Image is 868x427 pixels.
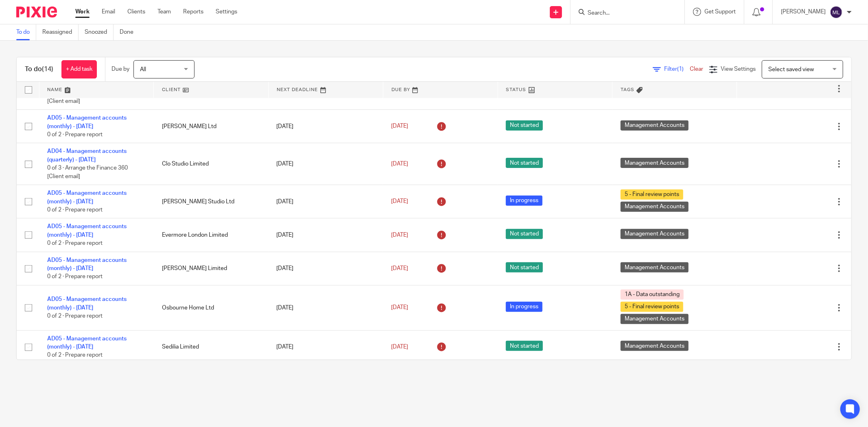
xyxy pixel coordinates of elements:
td: [PERSON_NAME] Limited [154,252,269,285]
a: AD05 - Management accounts (monthly) - [DATE] [47,296,127,310]
td: [DATE] [269,252,383,285]
span: Not started [506,158,543,168]
span: [DATE] [391,305,408,311]
span: [DATE] [391,124,408,129]
span: 0 of 2 · Prepare report [47,313,103,319]
span: Management Accounts [621,158,689,168]
span: [DATE] [391,266,408,271]
a: Snoozed [85,24,114,40]
span: (14) [42,66,53,72]
a: To do [16,24,36,40]
span: Not started [506,262,543,272]
a: Settings [216,8,237,16]
a: Email [102,8,115,16]
td: [DATE] [269,143,383,185]
span: Not started [506,120,543,131]
img: Pixie [16,7,57,17]
td: Sedilia Limited [154,330,269,364]
p: [PERSON_NAME] [781,8,826,16]
h1: To do [25,65,53,74]
span: Tags [621,87,634,92]
span: [DATE] [391,344,408,350]
a: AD05 - Management accounts (monthly) - [DATE] [47,115,127,129]
a: AD05 - Management accounts (monthly) - [DATE] [47,257,127,271]
span: Management Accounts [621,229,689,239]
img: svg%3E [830,6,843,19]
span: Management Accounts [621,262,689,272]
span: 0 of 2 · Prepare report [47,132,103,137]
a: Work [75,8,90,16]
span: Not started [506,229,543,239]
p: Due by [112,65,129,73]
span: 1A - Data outstanding [621,290,684,300]
span: [DATE] [391,199,408,205]
td: [PERSON_NAME] Studio Ltd [154,185,269,218]
span: 0 of 2 · Prepare report [47,353,103,358]
span: View Settings [721,66,756,72]
td: Osbourne Home Ltd [154,285,269,330]
span: Management Accounts [621,120,689,131]
span: 0 of 3 · Arrange the Finance 360 [Client email] [47,90,128,104]
span: Filter [664,66,690,72]
a: AD05 - Management accounts (monthly) - [DATE] [47,190,127,204]
span: [DATE] [391,232,408,238]
span: Management Accounts [621,341,689,351]
span: All [140,67,146,72]
td: [DATE] [269,218,383,252]
span: In progress [506,302,542,312]
td: [DATE] [269,110,383,143]
a: AD05 - Management accounts (monthly) - [DATE] [47,224,127,237]
span: 0 of 3 · Arrange the Finance 360 [Client email] [47,165,128,179]
span: (1) [677,66,684,72]
td: [DATE] [269,285,383,330]
a: + Add task [61,60,97,78]
a: Done [120,24,140,40]
span: Not started [506,341,543,351]
a: AD04 - Management accounts (quarterly) - [DATE] [47,148,127,162]
span: Select saved view [768,67,814,72]
span: [DATE] [391,161,408,167]
span: Get Support [704,9,736,15]
a: Clients [127,8,145,16]
span: 0 of 2 · Prepare report [47,274,103,280]
td: Evermore London Limited [154,218,269,252]
input: Search [587,10,660,17]
span: Management Accounts [621,202,689,212]
span: 0 of 2 · Prepare report [47,207,103,213]
a: AD05 - Management accounts (monthly) - [DATE] [47,336,127,350]
span: Management Accounts [621,314,689,324]
td: [PERSON_NAME] Ltd [154,110,269,143]
span: 5 - Final review points [621,302,683,312]
a: Team [157,8,171,16]
span: 0 of 2 · Prepare report [47,240,103,246]
td: Clo Studio Limited [154,143,269,185]
span: 5 - Final review points [621,190,683,200]
td: [DATE] [269,330,383,364]
span: In progress [506,196,542,206]
a: Reassigned [42,24,79,40]
a: Clear [690,66,703,72]
td: [DATE] [269,185,383,218]
a: Reports [183,8,203,16]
